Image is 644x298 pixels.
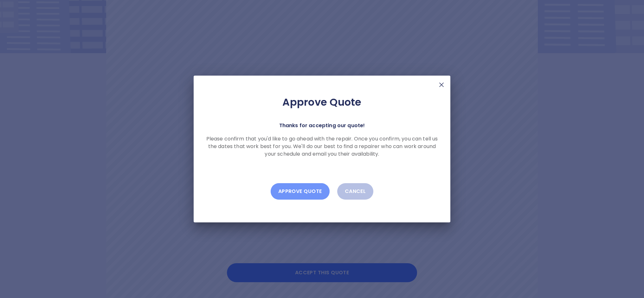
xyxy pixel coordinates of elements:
[204,96,440,109] h2: Approve Quote
[337,183,374,200] button: Cancel
[279,121,365,130] p: Thanks for accepting our quote!
[271,183,330,200] button: Approve Quote
[204,135,440,158] p: Please confirm that you'd like to go ahead with the repair. Once you confirm, you can tell us the...
[438,81,445,89] img: X Mark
